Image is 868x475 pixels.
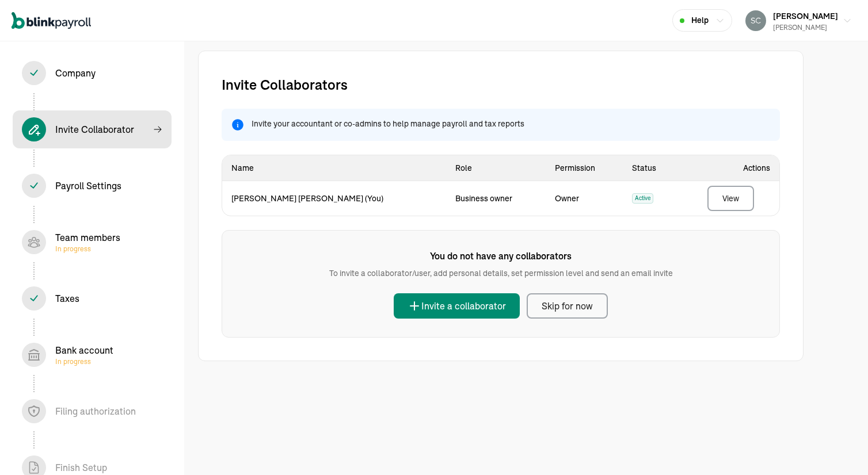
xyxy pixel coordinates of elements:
[527,293,608,319] button: Skip for now
[773,11,838,21] span: [PERSON_NAME]
[13,167,172,205] span: Payroll Settings
[773,22,838,33] div: [PERSON_NAME]
[13,336,172,374] span: Bank accountIn progress
[55,231,120,254] div: Team members
[222,155,446,181] th: Name
[691,14,709,26] span: Help
[55,343,113,366] div: Bank account
[679,155,779,181] th: Actions
[55,292,79,305] div: Taxes
[252,118,524,129] span: Invite your accountant or co-admins to help manage payroll and tax reports
[430,249,572,263] h6: You do not have any collaborators
[13,392,172,430] span: Filing authorization
[555,193,579,204] span: Owner
[446,155,545,181] th: Role
[676,351,868,475] iframe: Chat Widget
[13,110,172,148] span: Invite Collaborator
[722,193,739,204] div: View
[455,193,512,204] span: Business owner
[222,74,348,95] h1: Invite Collaborators
[55,122,134,136] div: Invite Collaborator
[55,404,136,418] div: Filing authorization
[546,155,623,181] th: Permission
[13,54,172,92] span: Company
[55,461,107,474] div: Finish Setup
[13,279,172,317] span: Taxes
[13,223,172,261] span: Team membersIn progress
[741,6,856,35] button: [PERSON_NAME][PERSON_NAME]
[672,9,732,32] button: Help
[707,186,754,211] button: View
[542,299,593,313] div: Skip for now
[632,193,653,204] span: Active
[222,181,446,216] td: [PERSON_NAME] [PERSON_NAME] (You)
[329,267,673,279] p: To invite a collaborator/user, add personal details, set permission level and send an email invite
[55,66,96,80] div: Company
[55,179,121,193] div: Payroll Settings
[623,155,679,181] th: Status
[55,357,113,366] span: In progress
[394,293,520,319] button: Invite a collaborator
[55,244,120,254] span: In progress
[408,299,506,313] div: Invite a collaborator
[12,4,91,37] nav: Global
